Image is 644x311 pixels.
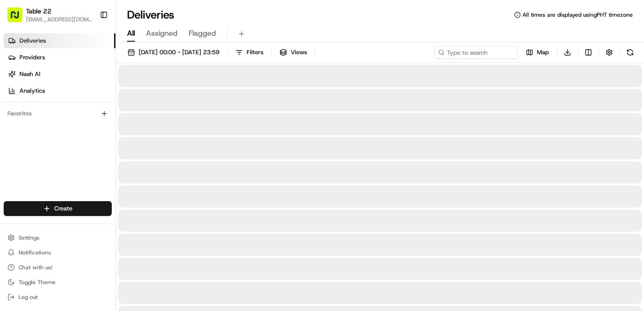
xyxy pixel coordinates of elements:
button: Settings [4,231,112,244]
button: Log out [4,291,112,304]
h1: Deliveries [127,7,174,22]
button: Table 22 [26,6,51,16]
a: Analytics [4,83,115,98]
button: Views [275,46,311,59]
span: Nash AI [19,70,40,78]
span: Analytics [19,87,45,95]
button: Notifications [4,246,112,259]
a: Deliveries [4,33,115,48]
span: Toggle Theme [19,279,56,286]
button: Filters [231,46,268,59]
button: Table 22[EMAIL_ADDRESS][DOMAIN_NAME] [4,4,96,26]
div: Favorites [4,106,112,121]
a: Providers [4,50,115,65]
button: Map [522,46,553,59]
span: Notifications [19,249,51,256]
span: Filters [247,48,263,57]
span: Settings [19,234,39,241]
button: Refresh [624,46,637,59]
button: Chat with us! [4,261,112,274]
span: Map [537,48,549,57]
span: [DATE] 00:00 - [DATE] 23:59 [139,48,219,57]
span: Log out [19,293,38,301]
span: Views [291,48,307,57]
span: All [127,28,135,39]
span: Create [54,204,72,213]
span: Assigned [146,28,178,39]
a: Nash AI [4,67,115,82]
button: Toggle Theme [4,276,112,289]
span: Chat with us! [19,264,52,271]
button: [DATE] 00:00 - [DATE] 23:59 [123,46,223,59]
button: Create [4,201,112,216]
input: Type to search [434,46,518,59]
span: Providers [19,53,45,62]
span: Flagged [189,28,216,39]
button: [EMAIL_ADDRESS][DOMAIN_NAME] [26,16,92,23]
span: All times are displayed using PHT timezone [523,11,633,19]
span: Deliveries [19,37,46,45]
